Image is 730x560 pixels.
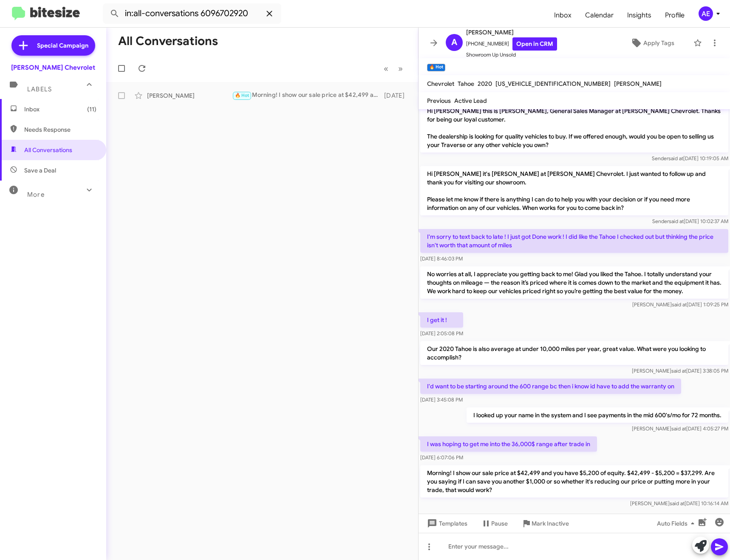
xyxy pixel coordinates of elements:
[103,3,281,24] input: Search
[420,229,728,253] p: I'm sorry to text back to late ! I just got Done work ! I did like the Tahoe I checked out but th...
[515,516,576,531] button: Mark Inactive
[232,91,382,100] div: Morning! I show our sale price at $42,499 and you have $5,200 of equity. $42,499 - $5,200 = $37,2...
[27,85,52,93] span: Labels
[658,3,691,28] a: Profile
[24,166,56,175] span: Save a Deal
[668,155,683,161] span: said at
[691,6,721,21] button: AE
[11,63,95,72] div: [PERSON_NAME] Chevrolet
[24,125,96,134] span: Needs Response
[614,80,662,88] span: [PERSON_NAME]
[420,465,728,498] p: Morning! I show our sale price at $42,499 and you have $5,200 of equity. $42,499 - $5,200 = $37,2...
[425,516,467,531] span: Templates
[650,516,705,531] button: Auto Fields
[382,91,411,100] div: [DATE]
[427,80,454,88] span: Chevrolet
[27,191,45,198] span: More
[532,516,569,531] span: Mark Inactive
[420,312,463,328] p: I get it !
[454,97,487,105] span: Active Lead
[630,500,728,506] span: [PERSON_NAME] [DATE] 10:16:14 AM
[466,51,557,59] span: Showroom Up Unsold
[615,35,689,51] button: Apply Tags
[420,454,463,461] span: [DATE] 6:07:06 PM
[420,379,681,394] p: I'd want to be starting around the 600 range bc then i know id have to add the warranty on
[87,105,96,113] span: (11)
[474,516,515,531] button: Pause
[467,407,728,423] p: I looked up your name in the system and I see payments in the mid 600's/mo for 72 months.
[235,93,249,98] span: 🔥 Hot
[643,35,674,51] span: Apply Tags
[620,3,658,28] a: Insights
[458,80,474,88] span: Tahoe
[420,436,597,452] p: I was hoping to get me into the 36,000$ range after trade in
[657,516,698,531] span: Auto Fields
[671,425,686,432] span: said at
[652,155,728,161] span: Sender [DATE] 10:19:05 AM
[652,218,728,224] span: Sender [DATE] 10:02:37 AM
[420,166,728,215] p: Hi [PERSON_NAME] it's [PERSON_NAME] at [PERSON_NAME] Chevrolet. I just wanted to follow up and th...
[466,27,557,37] span: [PERSON_NAME]
[699,6,713,21] div: AE
[398,63,403,74] span: »
[420,266,728,299] p: No worries at all, I appreciate you getting back to me! Glad you liked the Tahoe. I totally under...
[427,97,451,105] span: Previous
[420,341,728,365] p: Our 2020 Tahoe is also average at under 10,000 miles per year, great value. What were you looking...
[11,35,95,56] a: Special Campaign
[379,60,393,77] button: Previous
[547,3,578,28] a: Inbox
[632,301,728,308] span: [PERSON_NAME] [DATE] 1:09:25 PM
[419,516,474,531] button: Templates
[420,255,463,262] span: [DATE] 8:46:03 PM
[632,425,728,432] span: [PERSON_NAME] [DATE] 4:05:27 PM
[671,368,686,374] span: said at
[478,80,492,88] span: 2020
[384,63,388,74] span: «
[427,64,445,71] small: 🔥 Hot
[632,368,728,374] span: [PERSON_NAME] [DATE] 3:38:05 PM
[420,103,728,153] p: Hi [PERSON_NAME] this is [PERSON_NAME], General Sales Manager at [PERSON_NAME] Chevrolet. Thanks ...
[669,218,684,224] span: said at
[495,80,611,88] span: [US_VEHICLE_IDENTIFICATION_NUMBER]
[379,60,408,77] nav: Page navigation example
[420,396,463,403] span: [DATE] 3:45:08 PM
[24,105,96,113] span: Inbox
[393,60,408,77] button: Next
[512,37,557,51] a: Open in CRM
[670,500,685,506] span: said at
[420,330,463,337] span: [DATE] 2:05:08 PM
[24,146,72,154] span: All Conversations
[37,41,88,50] span: Special Campaign
[578,3,620,28] a: Calendar
[672,301,687,308] span: said at
[451,36,457,49] span: A
[147,91,232,100] div: [PERSON_NAME]
[466,37,557,51] span: [PHONE_NUMBER]
[118,34,218,48] h1: All Conversations
[491,516,508,531] span: Pause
